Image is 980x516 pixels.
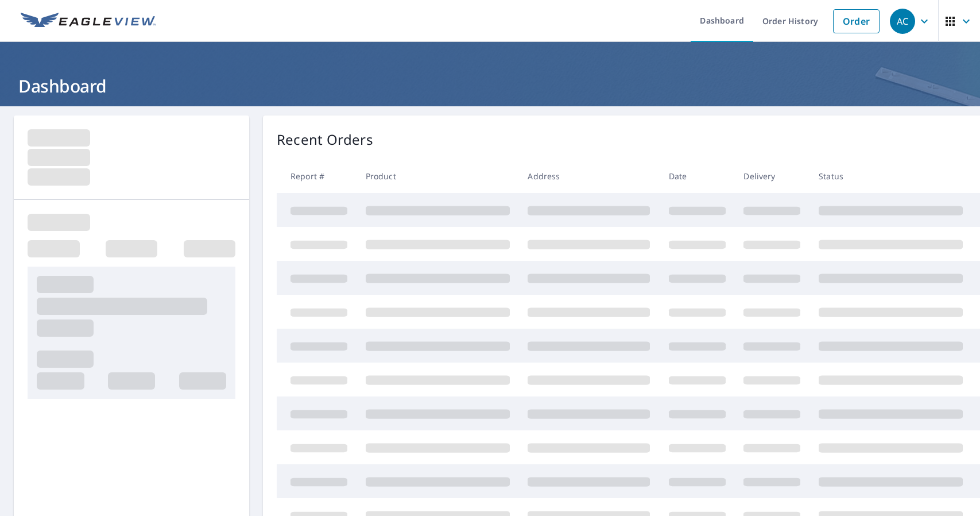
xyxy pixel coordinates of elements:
th: Status [809,159,972,193]
th: Delivery [734,159,809,193]
th: Product [357,159,519,193]
th: Date [660,159,735,193]
th: Report # [277,159,357,193]
div: AC [890,9,915,34]
th: Address [518,159,659,193]
a: Order [833,9,880,33]
p: Recent Orders [277,129,373,150]
h1: Dashboard [14,74,966,98]
img: EV Logo [21,13,156,30]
